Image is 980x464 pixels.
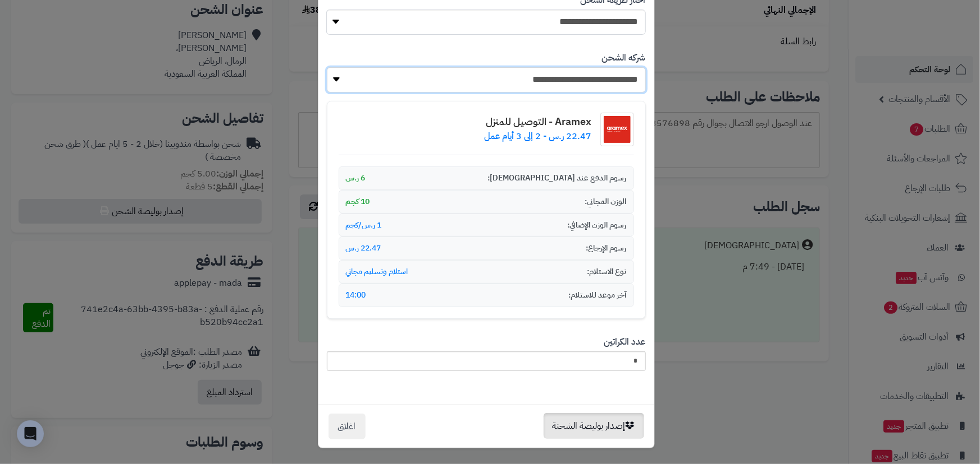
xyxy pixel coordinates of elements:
[346,196,370,207] span: 10 كجم
[485,116,592,127] h4: Aramex - التوصيل للمنزل
[600,113,634,146] img: شعار شركة الشحن
[346,290,366,301] span: 14:00
[329,414,366,439] button: اغلاق
[585,196,627,207] span: الوزن المجاني:
[569,290,627,301] span: آخر موعد للاستلام:
[488,173,627,184] span: رسوم الدفع عند [DEMOGRAPHIC_DATA]:
[604,336,646,349] label: عدد الكراتين
[586,243,627,254] span: رسوم الإرجاع:
[346,173,366,184] span: 6 ر.س
[346,220,382,231] span: 1 ر.س/كجم
[544,413,644,439] button: إصدار بوليصة الشحنة
[485,130,592,143] p: 22.47 ر.س - 2 إلى 3 أيام عمل
[346,243,381,254] span: 22.47 ر.س
[17,420,44,447] div: Open Intercom Messenger
[568,220,627,231] span: رسوم الوزن الإضافي:
[346,266,408,277] span: استلام وتسليم مجاني
[602,52,646,64] label: شركه الشحن
[587,266,627,277] span: نوع الاستلام:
